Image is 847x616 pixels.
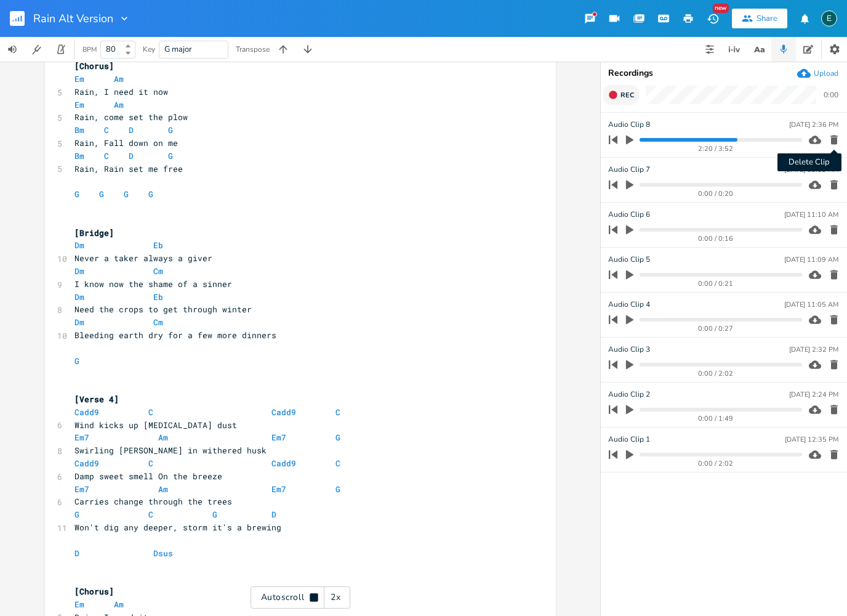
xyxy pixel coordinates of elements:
[608,209,650,221] span: Audio Clip 6
[797,67,838,80] button: Upload
[608,119,650,131] span: Audio Clip 8
[757,13,777,24] div: Share
[74,496,232,507] span: Carries change through the trees
[608,299,650,310] span: Audio Clip 4
[153,265,163,277] span: Cm
[789,121,838,128] div: [DATE] 2:36 PM
[148,509,153,520] span: C
[124,188,129,200] span: G
[74,137,178,148] span: Rain, Fall down on me
[74,355,79,367] span: G
[74,419,237,431] span: Wind kicks up [MEDICAL_DATA] dust
[335,407,340,418] span: C
[271,509,276,520] span: D
[168,124,173,136] span: G
[74,278,232,290] span: I know now the shame of a sinner
[74,586,114,597] span: [Chorus]
[630,235,802,242] div: 0:00 / 0:16
[148,458,153,469] span: C
[74,548,79,559] span: D
[630,280,802,287] div: 0:00 / 0:21
[74,188,79,200] span: G
[74,163,183,174] span: Rain, Rain set me free
[608,434,650,445] span: Audio Clip 1
[74,599,84,610] span: Em
[608,389,650,400] span: Audio Clip 2
[74,432,89,443] span: Em7
[335,432,340,443] span: G
[74,458,99,469] span: Cadd9
[74,60,114,71] span: [Chorus]
[114,599,124,610] span: Am
[168,150,173,161] span: G
[129,150,134,161] span: D
[74,111,188,123] span: Rain, come set the plow
[789,346,838,353] div: [DATE] 2:32 PM
[784,211,838,218] div: [DATE] 11:10 AM
[784,166,838,173] div: [DATE] 11:12 AM
[784,256,838,263] div: [DATE] 11:09 AM
[324,586,347,609] div: 2x
[148,407,153,418] span: C
[104,124,109,136] span: C
[814,68,838,78] div: Upload
[99,188,104,200] span: G
[114,73,124,84] span: Am
[129,124,134,136] span: D
[271,458,296,469] span: Cadd9
[74,73,84,84] span: Em
[630,325,802,332] div: 0:00 / 0:27
[158,432,168,443] span: Am
[82,46,97,53] div: BPM
[630,415,802,422] div: 0:00 / 1:49
[251,586,350,609] div: Autoscroll
[74,265,84,277] span: Dm
[74,227,114,238] span: [Bridge]
[74,330,276,341] span: Bleeding earth dry for a few more dinners
[74,445,267,456] span: Swirling [PERSON_NAME] in withered husk
[212,509,217,520] span: G
[114,99,124,110] span: Am
[732,9,787,28] button: Share
[821,4,837,33] button: E
[620,91,634,100] span: Rec
[74,407,99,418] span: Cadd9
[74,522,281,533] span: Won't dig any deeper, storm it's a brewing
[153,240,163,251] span: Eb
[74,471,222,482] span: Damp sweet smell On the breeze
[630,460,802,467] div: 0:00 / 2:02
[74,394,119,405] span: [Verse 4]
[608,254,650,265] span: Audio Clip 5
[824,91,838,99] div: 0:00
[236,46,270,53] div: Transpose
[74,150,84,161] span: Bm
[74,509,79,520] span: G
[784,301,838,308] div: [DATE] 11:05 AM
[74,99,84,110] span: Em
[33,13,113,24] span: Rain Alt Version
[713,4,729,13] div: New
[164,44,192,55] span: G major
[608,69,840,78] div: Recordings
[271,407,296,418] span: Cadd9
[821,10,837,26] div: easlakson
[335,458,340,469] span: C
[74,317,84,328] span: Dm
[74,291,84,302] span: Dm
[74,124,84,136] span: Bm
[825,130,842,150] button: Delete Clip
[104,150,109,161] span: C
[271,484,286,495] span: Em7
[785,436,838,443] div: [DATE] 12:35 PM
[74,304,252,315] span: Need the crops to get through winter
[608,164,650,176] span: Audio Clip 7
[148,188,153,200] span: G
[608,344,650,355] span: Audio Clip 3
[74,253,212,264] span: Never a taker always a giver
[74,86,168,97] span: Rain, I need it now
[153,317,163,328] span: Cm
[700,7,725,30] button: New
[630,370,802,377] div: 0:00 / 2:02
[158,484,168,495] span: Am
[789,391,838,398] div: [DATE] 2:24 PM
